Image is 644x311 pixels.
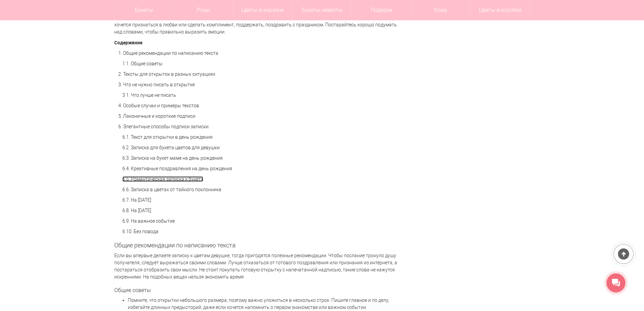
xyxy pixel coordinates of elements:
[122,208,151,213] a: 6.8. На [DATE]
[122,155,223,161] a: 6.3. Записка на букет маме на день рождения
[122,145,220,150] a: 6.2. Записка для букета цветов для девушки
[122,176,203,182] a: 6.5. Романтическая записка к букету
[114,39,142,46] b: Содержание
[128,297,402,311] p: Помните, что открытки небольшого размера, поэтому важно уложиться в несколько строк. Пишите главн...
[122,166,232,171] a: 6.4. Креативные поздравления на день рождения
[122,134,213,140] a: 6.1. Текст для открытки в день рождения
[122,92,176,98] a: 3.1. Что лучше не писать
[118,50,218,56] a: 1. Общие рекомендации по написанию текста
[114,242,402,249] h2: Общие рекомендации по написанию текста
[118,113,195,119] a: 5. Лаконичные и короткие подписи
[122,197,151,203] a: 6.7. На [DATE]
[122,218,175,224] a: 6.9. На важное событие
[118,71,215,77] a: 2. Тексты для открыток в разных ситуациях
[122,61,163,66] a: 1.1. Общие советы
[114,252,402,281] p: Если вы впервые делаете записку к цветам девушке, тогда пригодятся полезные рекомендации. Чтобы п...
[118,82,195,87] a: 3. Что не нужно писать в открытке
[122,229,159,234] a: 6.10. Без повода
[118,103,199,108] a: 4. Особые случаи и примеры текстов
[122,187,221,192] a: 6.6. Записка в цветах от тайного поклонника
[118,124,209,129] a: 6. Элегантные способы подписи записки
[114,287,402,293] h3: Общие советы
